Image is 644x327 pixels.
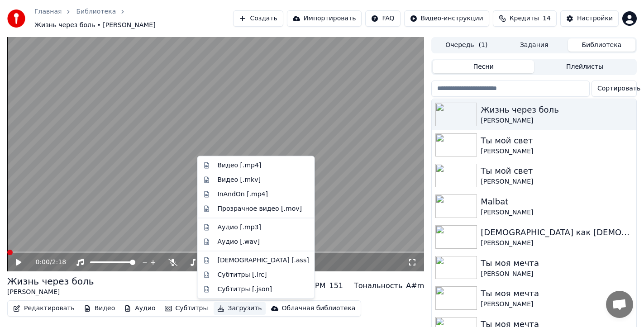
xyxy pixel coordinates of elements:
button: Загрузить [214,302,266,315]
button: Библиотека [568,38,635,52]
div: [DEMOGRAPHIC_DATA] как [DEMOGRAPHIC_DATA] [481,226,633,239]
div: Прозрачное видео [.mov] [218,204,302,213]
button: Плейлисты [534,60,635,73]
div: Видео [.mkv] [218,175,261,184]
span: 14 [543,14,551,23]
div: [PERSON_NAME] [481,177,633,186]
div: [PERSON_NAME] [481,300,633,309]
div: [PERSON_NAME] [481,208,633,217]
div: [DEMOGRAPHIC_DATA] [.ass] [218,256,309,265]
div: Тональность [354,280,402,291]
div: Субтитры [.lrc] [218,270,267,279]
button: Импортировать [287,10,362,27]
div: Malbat [481,195,633,208]
div: InAndOn [.mp4] [218,190,268,199]
button: Создать [233,10,283,27]
div: Жизнь через боль [481,104,633,116]
div: Настройки [577,14,613,23]
div: Ты мой свет [481,165,633,177]
div: Жизнь через боль [7,275,94,288]
div: Видео [.mp4] [218,161,262,170]
div: Ты моя мечта [481,287,633,300]
a: Главная [34,7,62,16]
button: Кредиты14 [493,10,557,27]
a: Библиотека [76,7,116,16]
div: Ты мой свет [481,134,633,147]
div: Аудио [.mp3] [218,223,261,232]
div: BPM [310,280,325,291]
span: 2:18 [52,258,66,267]
span: ( 1 ) [479,41,488,50]
button: Песни [433,60,534,73]
button: Видео-инструкции [404,10,489,27]
button: Очередь [433,38,500,52]
div: [PERSON_NAME] [7,288,94,297]
div: [PERSON_NAME] [481,147,633,156]
div: [PERSON_NAME] [481,116,633,125]
button: Настройки [560,10,619,27]
span: Кредиты [510,14,539,23]
div: [PERSON_NAME] [481,239,633,248]
span: 0:00 [36,258,50,267]
span: Сортировать [597,84,640,93]
div: Субтитры [.json] [218,284,272,294]
div: [PERSON_NAME] [481,270,633,279]
nav: breadcrumb [34,7,233,30]
span: Жизнь через боль • [PERSON_NAME] [34,21,156,30]
button: Видео [80,302,119,315]
button: Аудио [120,302,159,315]
div: Аудио [.wav] [218,237,260,246]
div: Ты моя мечта [481,257,633,270]
div: Открытый чат [606,291,633,318]
div: Облачная библиотека [282,304,356,313]
img: youka [7,9,25,28]
div: 151 [329,280,343,291]
button: Редактировать [10,302,78,315]
button: Задания [501,38,568,52]
button: FAQ [365,10,400,27]
div: / [36,258,57,267]
div: A#m [406,280,424,291]
button: Субтитры [161,302,212,315]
